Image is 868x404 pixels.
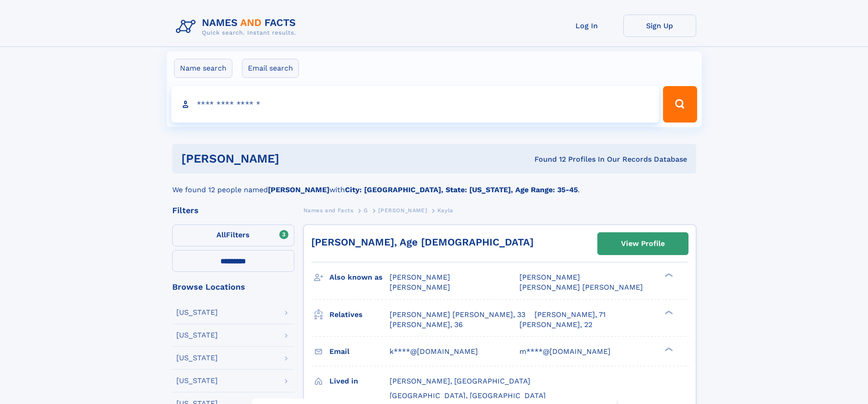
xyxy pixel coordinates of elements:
[663,86,697,123] button: Search Button
[390,273,450,281] span: [PERSON_NAME]
[329,307,390,322] h3: Relatives
[172,15,303,39] img: Logo Names and Facts
[268,185,329,194] b: [PERSON_NAME]
[176,377,218,384] div: [US_STATE]
[663,309,673,315] div: ❯
[390,283,450,291] span: [PERSON_NAME]
[171,86,659,123] input: search input
[623,15,696,37] a: Sign Up
[364,205,368,216] a: G
[390,310,525,320] a: [PERSON_NAME] [PERSON_NAME], 33
[390,377,530,385] span: [PERSON_NAME], [GEOGRAPHIC_DATA]
[216,230,226,239] span: All
[303,205,354,216] a: Names and Facts
[390,391,546,400] span: [GEOGRAPHIC_DATA], [GEOGRAPHIC_DATA]
[364,207,368,214] span: G
[345,185,578,194] b: City: [GEOGRAPHIC_DATA], State: [US_STATE], Age Range: 35-45
[329,373,390,389] h3: Lived in
[550,15,623,37] a: Log In
[176,309,218,316] div: [US_STATE]
[390,320,463,330] a: [PERSON_NAME], 36
[598,233,688,255] a: View Profile
[311,236,534,248] a: [PERSON_NAME], Age [DEMOGRAPHIC_DATA]
[378,207,427,214] span: [PERSON_NAME]
[329,270,390,285] h3: Also known as
[407,154,687,164] div: Found 12 Profiles In Our Records Database
[172,206,294,215] div: Filters
[242,59,299,78] label: Email search
[172,225,294,246] label: Filters
[621,233,665,254] div: View Profile
[437,207,453,214] span: Kayla
[378,205,427,216] a: [PERSON_NAME]
[663,346,673,352] div: ❯
[176,332,218,339] div: [US_STATE]
[663,272,673,278] div: ❯
[519,273,580,281] span: [PERSON_NAME]
[172,174,696,195] div: We found 12 people named with .
[181,153,407,164] h1: [PERSON_NAME]
[519,283,643,291] span: [PERSON_NAME] [PERSON_NAME]
[329,344,390,359] h3: Email
[174,59,232,78] label: Name search
[176,354,218,362] div: [US_STATE]
[534,310,606,320] a: [PERSON_NAME], 71
[519,320,592,330] a: [PERSON_NAME], 22
[172,283,294,291] div: Browse Locations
